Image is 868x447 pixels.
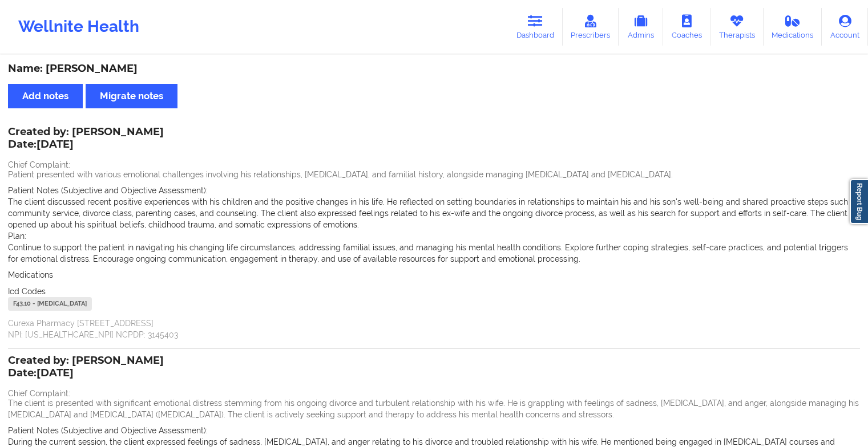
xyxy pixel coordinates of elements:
a: Admins [619,8,663,46]
div: Created by: [PERSON_NAME] [8,355,164,381]
button: Add notes [8,84,83,108]
p: The client is presented with significant emotional distress stemming from his ongoing divorce and... [8,397,860,420]
a: Medications [764,8,822,46]
a: Coaches [663,8,710,46]
span: Icd Codes [8,287,46,296]
p: Curexa Pharmacy [STREET_ADDRESS] NPI: [US_HEALTHCARE_NPI] NCPDP: 3145403 [8,318,860,340]
p: Patient presented with various emotional challenges involving his relationships, [MEDICAL_DATA], ... [8,169,860,180]
p: Continue to support the patient in navigating his changing life circumstances, addressing familia... [8,242,860,265]
div: Created by: [PERSON_NAME] [8,126,164,152]
div: F43.10 - [MEDICAL_DATA] [8,297,92,311]
span: Patient Notes (Subjective and Objective Assessment): [8,186,208,195]
p: Date: [DATE] [8,366,164,381]
p: The client discussed recent positive experiences with his children and the positive changes in hi... [8,196,860,230]
a: Prescribers [563,8,619,46]
div: Name: [PERSON_NAME] [8,62,860,75]
a: Dashboard [508,8,563,46]
span: Chief Complaint: [8,389,70,398]
button: Migrate notes [86,84,177,108]
span: Plan: [8,231,26,241]
p: Date: [DATE] [8,137,164,152]
span: Chief Complaint: [8,160,70,169]
a: Therapists [710,8,764,46]
span: Patient Notes (Subjective and Objective Assessment): [8,426,208,435]
span: Medications [8,270,53,279]
a: Account [822,8,868,46]
a: Report Bug [850,179,868,224]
